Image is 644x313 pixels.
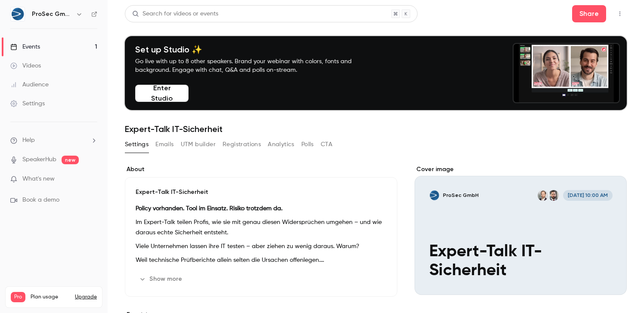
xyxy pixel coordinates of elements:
[415,165,627,174] label: Cover image
[136,206,282,212] strong: Policy vorhanden. Tool im Einsatz. Risiko trotzdem da.
[75,294,97,301] button: Upgrade
[155,138,173,151] button: Emails
[136,217,387,238] p: Im Expert-Talk teilen Profis, wie sie mit genau diesen Widersprüchen umgehen – und wie daraus ech...
[125,124,627,134] h1: Expert-Talk IT-Sicherheit
[223,138,261,151] button: Registrations
[125,165,397,174] label: About
[136,255,387,265] p: Weil technische Prüfberichte allein selten die Ursachen offenlegen.
[135,57,372,74] p: Go live with up to 8 other speakers. Brand your webinar with colors, fonts and background. Engage...
[10,61,41,70] div: Videos
[31,294,70,301] span: Plan usage
[132,9,218,18] div: Search for videos or events
[11,292,25,302] span: Pro
[301,138,314,151] button: Polls
[22,155,56,164] a: SpeakerHub
[135,85,189,102] button: Enter Studio
[62,156,79,164] span: new
[10,43,40,51] div: Events
[136,241,387,252] p: Viele Unternehmen lassen ihre IT testen – aber ziehen zu wenig daraus. Warum?
[22,196,59,205] span: Book a demo
[125,138,149,151] button: Settings
[22,136,35,145] span: Help
[136,188,387,196] p: Expert-Talk IT-Sicherheit
[135,44,372,55] h4: Set up Studio ✨
[10,99,45,108] div: Settings
[10,80,49,89] div: Audience
[321,138,332,151] button: CTA
[10,136,97,145] li: help-dropdown-opener
[572,5,606,22] button: Share
[415,165,627,295] section: Cover image
[22,175,55,184] span: What's new
[87,175,97,183] iframe: Noticeable Trigger
[268,138,294,151] button: Analytics
[32,10,72,18] h6: ProSec GmbH
[181,138,216,151] button: UTM builder
[136,272,187,286] button: Show more
[11,7,25,21] img: ProSec GmbH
